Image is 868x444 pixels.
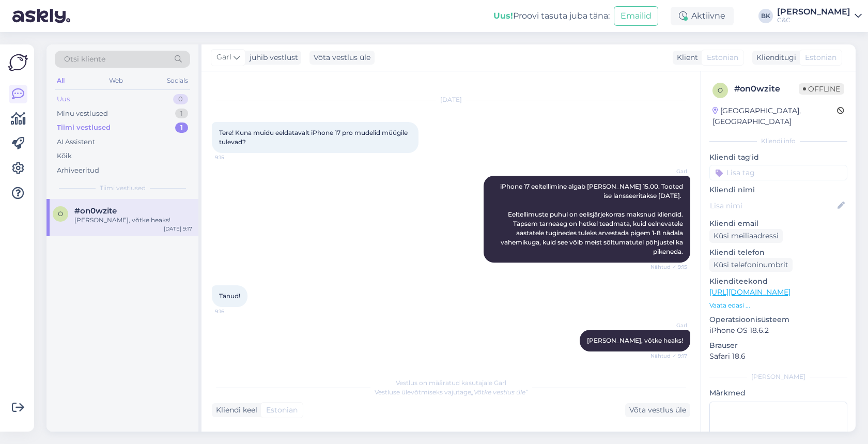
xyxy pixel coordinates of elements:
[709,287,791,297] a: [URL][DOMAIN_NAME]
[614,6,658,26] button: Emailid
[712,105,837,127] div: [GEOGRAPHIC_DATA], [GEOGRAPHIC_DATA]
[471,388,528,396] i: „Võtke vestlus üle”
[718,86,723,94] span: o
[64,54,105,65] span: Otsi kliente
[175,123,188,133] div: 1
[709,185,847,195] p: Kliendi nimi
[648,321,687,329] span: Garl
[709,152,847,163] p: Kliendi tag'id
[57,94,70,104] div: Uus
[173,94,188,104] div: 0
[8,53,28,72] img: Askly Logo
[309,51,375,65] div: Võta vestlus üle
[752,52,796,63] div: Klienditugi
[709,301,847,310] p: Vaata edasi ...
[709,229,783,243] div: Küsi meiliaadressi
[375,388,528,396] span: Vestluse ülevõtmiseks vajutage
[396,379,506,387] span: Vestlus on määratud kasutajale Garl
[55,74,67,87] div: All
[215,308,254,315] span: 9:16
[777,16,850,24] div: C&C
[74,206,117,216] span: #on0wzite
[587,336,683,344] span: [PERSON_NAME], võtke heaks!
[709,351,847,362] p: Safari 18.6
[57,151,72,161] div: Kõik
[175,109,188,119] div: 1
[57,137,95,147] div: AI Assistent
[758,9,773,23] div: BK
[709,165,847,180] input: Lisa tag
[777,8,862,24] a: [PERSON_NAME]C&C
[58,210,63,218] span: o
[707,52,738,63] span: Estonian
[709,218,847,229] p: Kliendi email
[107,74,125,87] div: Web
[709,136,847,146] div: Kliendi info
[709,258,793,272] div: Küsi telefoninumbrit
[799,83,844,95] span: Offline
[212,95,690,104] div: [DATE]
[57,165,99,176] div: Arhiveeritud
[212,405,257,416] div: Kliendi keel
[57,123,111,133] div: Tiimi vestlused
[709,247,847,258] p: Kliendi telefon
[219,292,240,300] span: Tänud!
[709,325,847,336] p: iPhone OS 18.6.2
[709,372,847,381] div: [PERSON_NAME]
[671,7,734,25] div: Aktiivne
[709,340,847,351] p: Brauser
[100,183,146,193] span: Tiimi vestlused
[709,388,847,399] p: Märkmed
[245,52,298,63] div: juhib vestlust
[493,10,610,22] div: Proovi tasuta juba täna:
[500,182,685,255] span: iPhone 17 eeltellimine algab [PERSON_NAME] 15.00. Tooted ise lansseeritakse [DATE]. Eeltellimuste...
[57,109,108,119] div: Minu vestlused
[710,200,835,211] input: Lisa nimi
[625,403,690,417] div: Võta vestlus üle
[777,8,850,16] div: [PERSON_NAME]
[165,74,190,87] div: Socials
[216,52,231,63] span: Garl
[493,11,513,21] b: Uus!
[648,263,687,271] span: Nähtud ✓ 9:15
[219,129,409,146] span: Tere! Kuna muidu eeldatavalt iPhone 17 pro mudelid müügile tulevad?
[266,405,298,416] span: Estonian
[648,167,687,175] span: Garl
[734,83,799,95] div: # on0wzite
[215,154,254,161] span: 9:15
[709,276,847,287] p: Klienditeekond
[74,216,192,225] div: [PERSON_NAME], võtke heaks!
[673,52,698,63] div: Klient
[709,314,847,325] p: Operatsioonisüsteem
[164,225,192,233] div: [DATE] 9:17
[805,52,836,63] span: Estonian
[648,352,687,360] span: Nähtud ✓ 9:17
